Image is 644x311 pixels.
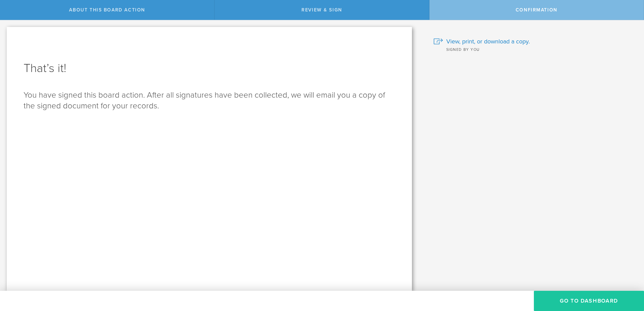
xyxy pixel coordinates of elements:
button: Go to Dashboard [534,291,644,311]
h1: That’s it! [24,60,395,76]
span: View, print, or download a copy. [446,37,530,46]
div: Signed by you [433,46,634,53]
span: Confirmation [516,7,557,13]
span: About this Board Action [69,7,145,13]
span: Review & Sign [301,7,342,13]
p: You have signed this board action. After all signatures have been collected, we will email you a ... [24,90,395,111]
